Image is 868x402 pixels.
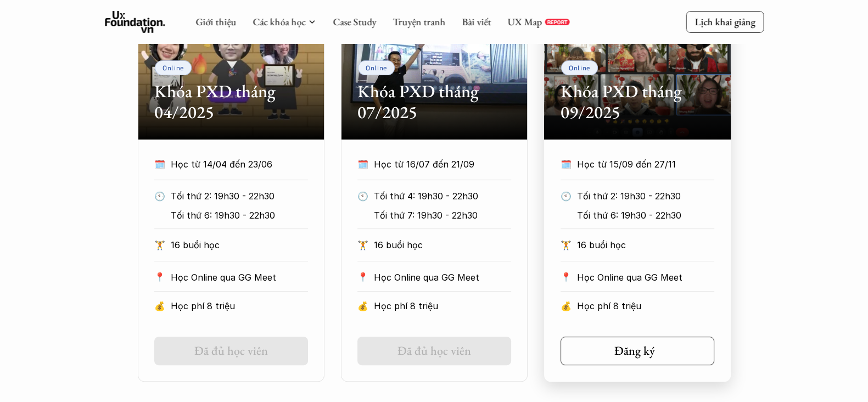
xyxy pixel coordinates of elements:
p: 🕙 [357,188,368,204]
h2: Khóa PXD tháng 07/2025 [357,81,511,123]
p: 16 buổi học [577,237,714,253]
a: Giới thiệu [195,15,236,28]
p: 💰 [154,298,165,314]
p: 📍 [561,272,572,282]
p: 🕙 [561,188,572,204]
p: 🕙 [154,188,165,204]
a: Case Study [333,15,376,28]
p: REPORT [547,19,567,25]
p: Học phí 8 triệu [577,298,714,314]
p: 16 buổi học [374,237,511,253]
p: Tối thứ 2: 19h30 - 22h30 [171,188,324,204]
p: Tối thứ 6: 19h30 - 22h30 [577,207,730,224]
p: Lịch khai giảng [695,15,755,28]
p: Học từ 16/07 đến 21/09 [374,156,511,172]
a: Truyện tranh [393,15,445,28]
a: Các khóa học [253,15,305,28]
p: Tối thứ 2: 19h30 - 22h30 [577,188,730,204]
p: Tối thứ 7: 19h30 - 22h30 [374,207,527,224]
p: Học Online qua GG Meet [171,269,308,286]
p: 🗓️ [561,156,572,172]
a: Lịch khai giảng [686,11,764,32]
p: 💰 [357,298,368,314]
p: 🏋️ [154,237,165,253]
p: Học từ 15/09 đến 27/11 [577,156,714,172]
p: 🗓️ [154,156,165,172]
p: Học Online qua GG Meet [374,269,511,286]
p: Online [366,64,387,71]
h5: Đã đủ học viên [397,344,471,358]
p: Tối thứ 4: 19h30 - 22h30 [374,188,527,204]
p: Học Online qua GG Meet [577,269,714,286]
p: Học từ 14/04 đến 23/06 [171,156,308,172]
p: 16 buổi học [171,237,308,253]
p: Học phí 8 triệu [374,298,511,314]
a: Đăng ký [561,337,714,365]
p: 🏋️ [561,237,572,253]
p: Online [569,64,590,71]
a: UX Map [507,15,542,28]
p: Tối thứ 6: 19h30 - 22h30 [171,207,324,224]
h5: Đã đủ học viên [194,344,268,358]
p: Online [163,64,184,71]
p: 📍 [154,272,165,282]
h5: Đăng ký [614,344,654,358]
p: 📍 [357,272,368,282]
h2: Khóa PXD tháng 09/2025 [561,81,714,123]
a: Bài viết [462,15,491,28]
p: 🗓️ [357,156,368,172]
p: Học phí 8 triệu [171,298,308,314]
p: 🏋️ [357,237,368,253]
h2: Khóa PXD tháng 04/2025 [154,81,308,123]
p: 💰 [561,298,572,314]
